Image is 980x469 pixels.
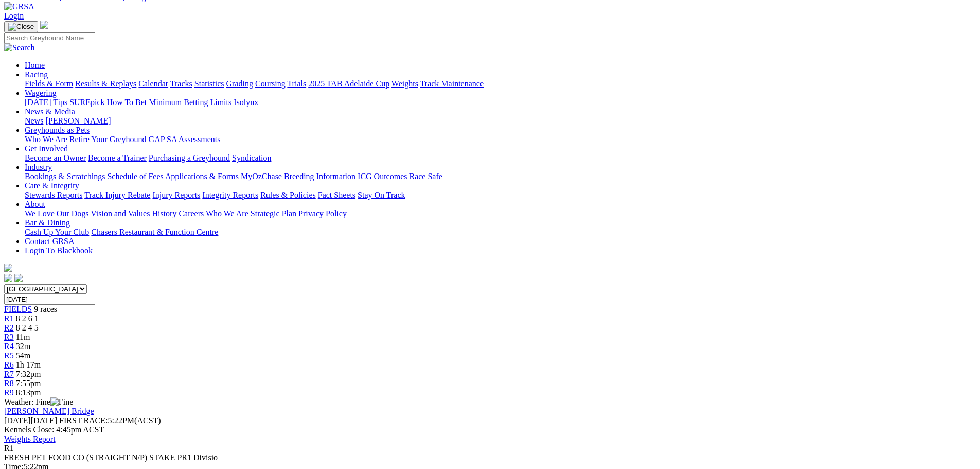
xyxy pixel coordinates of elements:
a: We Love Our Dogs [25,209,88,218]
div: Get Involved [25,153,976,163]
a: About [25,200,45,209]
div: About [25,209,976,218]
a: [PERSON_NAME] Bridge [4,407,94,415]
a: News & Media [25,107,75,116]
a: Minimum Betting Limits [149,98,231,107]
a: R6 [4,360,14,369]
a: Strategic Plan [251,209,296,218]
a: Get Involved [25,144,68,153]
a: Grading [226,79,253,88]
a: How To Bet [107,98,147,107]
img: twitter.svg [14,274,23,282]
input: Select date [4,294,95,305]
span: 1h 17m [16,360,41,369]
img: Fine [50,397,73,407]
a: Calendar [138,79,168,88]
a: Contact GRSA [25,237,74,246]
a: Fields & Form [25,79,73,88]
img: Search [4,43,35,53]
a: Home [25,61,45,70]
span: FIRST RACE: [59,416,108,425]
a: Track Maintenance [420,79,484,88]
a: Become a Trainer [88,153,147,162]
a: FIELDS [4,305,32,314]
input: Search [4,32,95,43]
span: [DATE] [4,416,57,425]
span: R3 [4,333,14,341]
a: SUREpick [69,98,104,107]
img: facebook.svg [4,274,12,282]
a: R8 [4,379,14,388]
div: News & Media [25,116,976,126]
a: Vision and Values [91,209,150,218]
span: 8:13pm [16,388,41,397]
a: Retire Your Greyhound [69,135,147,144]
span: 54m [16,351,30,360]
span: R1 [4,444,14,453]
a: Greyhounds as Pets [25,126,90,134]
div: Greyhounds as Pets [25,135,976,144]
span: 8 2 6 1 [16,314,39,323]
a: Racing [25,70,48,79]
button: Toggle navigation [4,21,38,32]
div: Racing [25,79,976,89]
a: Who We Are [25,135,67,144]
a: Isolynx [234,98,258,107]
a: Login [4,11,24,20]
a: Bar & Dining [25,218,70,227]
a: R9 [4,388,14,397]
a: Weights Report [4,435,56,443]
a: Trials [287,79,306,88]
span: 7:55pm [16,379,41,388]
a: Chasers Restaurant & Function Centre [91,228,218,236]
span: 5:22PM(ACST) [59,416,161,425]
a: Care & Integrity [25,181,79,190]
a: ICG Outcomes [358,172,407,181]
a: Integrity Reports [202,190,258,199]
a: Industry [25,163,52,171]
a: Who We Are [206,209,248,218]
a: R2 [4,323,14,332]
span: [DATE] [4,416,31,425]
span: R7 [4,370,14,378]
img: Close [8,23,34,31]
a: Wagering [25,89,57,97]
span: 9 races [34,305,57,314]
a: R4 [4,342,14,351]
a: R5 [4,351,14,360]
span: Weather: Fine [4,397,73,406]
a: Bookings & Scratchings [25,172,105,181]
a: Stay On Track [358,190,405,199]
a: Stewards Reports [25,190,82,199]
a: Schedule of Fees [107,172,163,181]
a: Applications & Forms [165,172,239,181]
a: Login To Blackbook [25,246,93,255]
a: R1 [4,314,14,323]
a: Become an Owner [25,153,86,162]
a: Race Safe [409,172,442,181]
a: GAP SA Assessments [149,135,221,144]
a: History [152,209,176,218]
a: Fact Sheets [318,190,355,199]
img: logo-grsa-white.png [40,21,48,29]
div: Industry [25,172,976,181]
span: 11m [16,333,30,341]
a: Results & Replays [75,79,136,88]
a: Cash Up Your Club [25,228,89,236]
img: logo-grsa-white.png [4,264,12,272]
a: Breeding Information [284,172,355,181]
a: Purchasing a Greyhound [149,153,230,162]
div: Wagering [25,98,976,107]
a: Syndication [232,153,271,162]
span: 32m [16,342,30,351]
a: News [25,116,43,125]
a: Track Injury Rebate [84,190,150,199]
a: Rules & Policies [260,190,316,199]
